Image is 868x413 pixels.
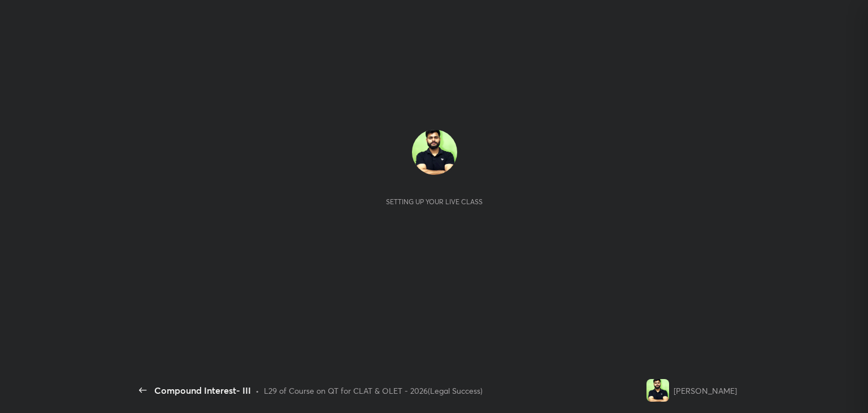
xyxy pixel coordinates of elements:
img: 6f4578c4c6224cea84386ccc78b3bfca.jpg [412,130,457,175]
div: [PERSON_NAME] [674,385,737,397]
img: 6f4578c4c6224cea84386ccc78b3bfca.jpg [646,379,669,402]
div: L29 of Course on QT for CLAT & OLET - 2026(Legal Success) [264,385,483,397]
div: Setting up your live class [386,197,483,206]
div: Compound Interest- III [154,384,251,397]
div: • [255,385,259,397]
